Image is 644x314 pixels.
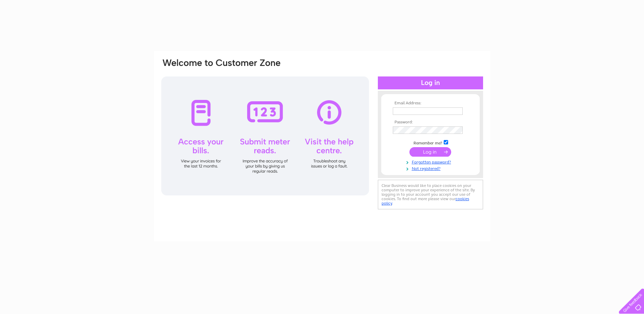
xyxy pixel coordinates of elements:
[393,165,470,171] a: Not registered?
[393,158,470,165] a: Forgotten password?
[391,101,470,106] th: Email Address:
[391,139,470,146] td: Remember me?
[409,147,451,157] input: Submit
[391,120,470,125] th: Password:
[378,180,483,209] div: Clear Business would like to place cookies on your computer to improve your experience of the sit...
[382,196,469,206] a: cookies policy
